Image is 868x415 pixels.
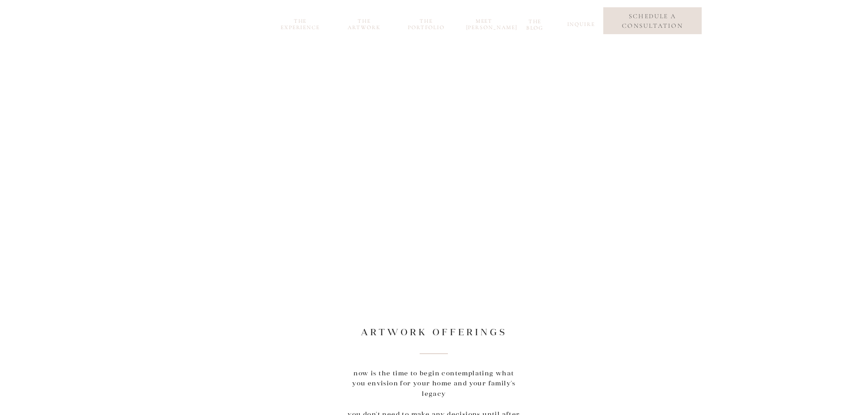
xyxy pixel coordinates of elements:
a: meet [PERSON_NAME] [466,18,503,28]
a: the experience [276,18,325,28]
a: schedule a consultation [611,11,695,31]
a: the portfolio [405,18,448,28]
h2: artwork offerings [349,326,519,336]
a: inquire [567,21,593,31]
a: the blog [521,18,550,29]
a: the Artwork [343,18,386,28]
